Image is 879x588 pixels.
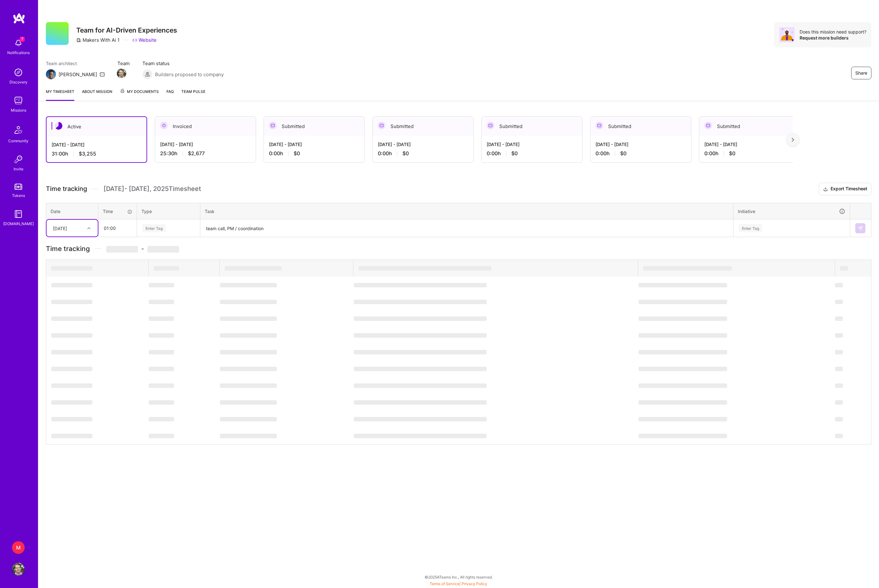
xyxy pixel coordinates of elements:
[800,35,866,41] div: Request more builders
[149,417,174,421] span: ‌
[699,117,800,136] div: Submitted
[51,383,92,388] span: ‌
[51,300,92,304] span: ‌
[51,283,92,287] span: ‌
[200,203,733,219] th: Task
[147,246,179,253] span: ‌
[51,367,92,371] span: ‌
[487,150,577,157] div: 0:00 h
[220,350,277,354] span: ‌
[220,333,277,338] span: ‌
[181,89,205,94] span: Team Pulse
[220,283,277,287] span: ‌
[76,26,177,34] h3: Team for AI-Driven Experiences
[12,153,25,166] img: Invite
[220,316,277,321] span: ‌
[160,150,251,157] div: 25:30 h
[55,122,62,130] img: Active
[835,350,843,354] span: ‌
[738,208,845,215] div: Initiative
[12,192,25,199] div: Tokens
[220,383,277,388] span: ‌
[188,150,205,157] span: $2,677
[59,71,97,78] div: [PERSON_NAME]
[117,68,126,79] a: Team Member Avatar
[20,37,25,42] span: 7
[639,434,727,438] span: ‌
[103,208,132,215] div: Time
[835,316,843,321] span: ‌
[220,400,277,405] span: ‌
[835,417,843,421] span: ‌
[46,245,871,253] h3: Time tracking
[487,122,494,129] img: Submitted
[739,223,762,233] div: Enter Tag
[704,122,712,129] img: Submitted
[51,417,92,421] span: ‌
[639,350,727,354] span: ‌
[51,434,92,438] span: ‌
[354,300,487,304] span: ‌
[149,350,174,354] span: ‌
[595,150,686,157] div: 0:00 h
[354,434,487,438] span: ‌
[792,138,794,142] img: right
[220,367,277,371] span: ‌
[294,150,300,157] span: $0
[154,266,179,271] span: ‌
[137,203,200,219] th: Type
[620,150,627,157] span: $0
[835,367,843,371] span: ‌
[12,37,25,49] img: bell
[835,333,843,338] span: ‌
[106,245,179,253] span: -
[354,316,487,321] span: ‌
[835,434,843,438] span: ‌
[354,350,487,354] span: ‌
[117,60,130,67] span: Team
[851,67,871,79] button: Share
[378,150,468,157] div: 0:00 h
[840,266,848,271] span: ‌
[149,316,174,321] span: ‌
[3,220,34,227] div: [DOMAIN_NAME]
[149,383,174,388] span: ‌
[12,208,25,220] img: guide book
[835,283,843,287] span: ‌
[487,141,577,148] div: [DATE] - [DATE]
[166,88,174,101] a: FAQ
[10,563,26,575] a: User Avatar
[373,117,473,136] div: Submitted
[142,60,224,67] span: Team status
[38,569,879,585] div: © 2025 ATeams Inc., All rights reserved.
[595,122,603,129] img: Submitted
[46,69,56,79] img: Team Architect
[511,150,518,157] span: $0
[106,246,138,253] span: ‌
[51,333,92,338] span: ‌
[220,434,277,438] span: ‌
[835,400,843,405] span: ‌
[142,69,153,79] img: Builders proposed to company
[51,350,92,354] span: ‌
[53,225,67,231] div: [DATE]
[269,141,359,148] div: [DATE] - [DATE]
[11,122,26,138] img: Community
[79,150,96,157] span: $3,255
[639,316,727,321] span: ‌
[354,400,487,405] span: ‌
[76,38,81,43] i: icon CompanyGray
[9,79,28,85] div: Discovery
[51,316,92,321] span: ‌
[354,417,487,421] span: ‌
[11,107,26,113] div: Missions
[100,72,105,77] i: icon Mail
[15,184,22,190] img: tokens
[639,400,727,405] span: ‌
[76,37,120,43] div: Makers With Ai 1
[639,367,727,371] span: ‌
[835,383,843,388] span: ‌
[47,117,146,136] div: Active
[87,227,90,230] i: icon Chevron
[639,300,727,304] span: ‌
